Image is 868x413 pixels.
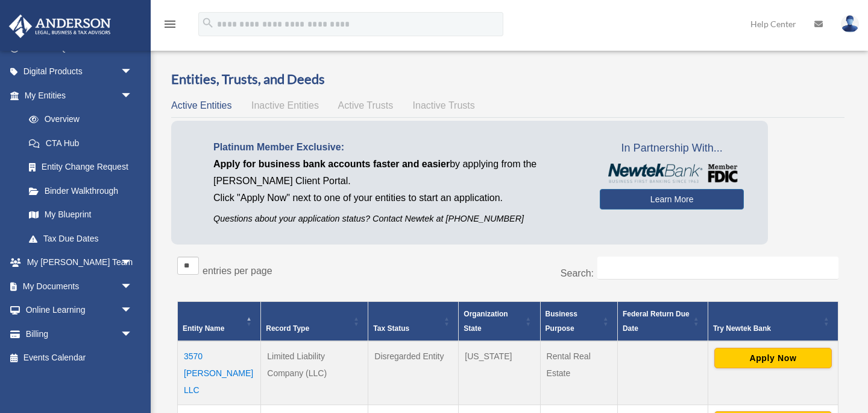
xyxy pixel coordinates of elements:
a: Billingarrow_drop_down [8,322,151,346]
a: Events Calendar [8,346,151,370]
span: Inactive Trusts [413,100,475,110]
span: Active Trusts [338,100,394,110]
a: My Documentsarrow_drop_down [8,274,151,298]
td: [US_STATE] [459,341,540,405]
a: Learn More [600,189,744,210]
td: Disregarded Entity [368,341,459,405]
span: Entity Name [183,324,224,333]
p: Platinum Member Exclusive: [213,139,582,156]
a: My Blueprint [17,203,145,227]
span: Organization State [464,310,508,333]
span: arrow_drop_down [121,322,145,347]
a: My [PERSON_NAME] Teamarrow_drop_down [8,251,151,275]
td: 3570 [PERSON_NAME] LLC [178,341,261,405]
span: arrow_drop_down [121,60,145,85]
a: My Entitiesarrow_drop_down [8,83,145,107]
span: Record Type [266,324,309,333]
th: Entity Name: Activate to invert sorting [178,301,261,341]
span: arrow_drop_down [121,83,145,108]
td: Rental Real Estate [540,341,617,405]
th: Try Newtek Bank : Activate to sort [708,301,838,341]
td: Limited Liability Company (LLC) [261,341,368,405]
a: CTA Hub [17,131,145,155]
img: User Pic [841,15,859,33]
span: Inactive Entities [251,100,319,110]
img: Anderson Advisors Platinum Portal [5,14,115,38]
span: Business Purpose [546,310,577,333]
span: Apply for business bank accounts faster and easier [213,159,450,169]
span: Federal Return Due Date [623,310,690,333]
label: entries per page [203,266,272,276]
h3: Entities, Trusts, and Deeds [171,70,844,89]
span: In Partnership With... [600,139,744,158]
a: Entity Change Request [17,155,145,179]
img: NewtekBankLogoSM.png [606,164,738,183]
label: Search: [561,268,594,278]
span: Tax Status [373,324,409,333]
p: Questions about your application status? Contact Newtek at [PHONE_NUMBER] [213,211,582,226]
a: Binder Walkthrough [17,179,145,203]
th: Tax Status: Activate to sort [368,301,459,341]
th: Record Type: Activate to sort [261,301,368,341]
div: Try Newtek Bank [713,321,820,336]
i: search [201,16,215,30]
p: by applying from the [PERSON_NAME] Client Portal. [213,156,582,190]
span: arrow_drop_down [121,251,145,275]
a: Online Learningarrow_drop_down [8,298,151,322]
button: Apply Now [714,348,832,368]
th: Business Purpose: Activate to sort [540,301,617,341]
a: Tax Due Dates [17,226,145,251]
a: Digital Productsarrow_drop_down [8,60,151,84]
span: arrow_drop_down [121,298,145,323]
p: Click "Apply Now" next to one of your entities to start an application. [213,190,582,206]
th: Organization State: Activate to sort [459,301,540,341]
i: menu [163,17,177,31]
span: arrow_drop_down [121,274,145,299]
span: Active Entities [171,100,231,110]
a: menu [163,21,177,31]
th: Federal Return Due Date: Activate to sort [617,301,708,341]
a: Overview [17,107,139,132]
